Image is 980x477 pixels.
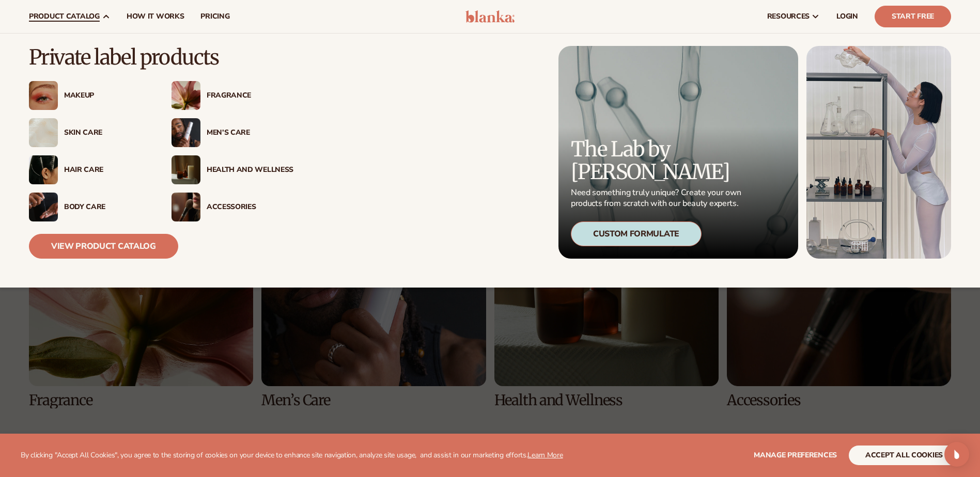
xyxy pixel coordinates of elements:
[29,12,100,21] span: product catalog
[172,81,293,110] a: Pink blooming flower. Fragrance
[207,166,293,174] div: Health And Wellness
[558,46,798,259] a: Microscopic product formula. The Lab by [PERSON_NAME] Need something truly unique? Create your ow...
[29,118,58,147] img: Cream moisturizer swatch.
[64,91,151,100] div: Makeup
[172,193,293,221] a: Female with makeup brush. Accessories
[875,6,951,27] a: Start Free
[465,10,515,23] img: logo
[944,442,969,467] div: Open Intercom Messenger
[207,203,293,212] div: Accessories
[29,155,58,184] img: Female hair pulled back with clips.
[29,81,151,110] a: Female with glitter eye makeup. Makeup
[29,193,58,221] img: Male hand applying moisturizer.
[172,193,200,221] img: Female with makeup brush.
[172,118,293,147] a: Male holding moisturizer bottle. Men’s Care
[29,81,58,110] img: Female with glitter eye makeup.
[64,129,151,137] div: Skin Care
[172,155,293,184] a: Candles and incense on table. Health And Wellness
[64,203,151,212] div: Body Care
[29,155,151,184] a: Female hair pulled back with clips. Hair Care
[754,450,837,460] span: Manage preferences
[29,118,151,147] a: Cream moisturizer swatch. Skin Care
[571,221,702,246] div: Custom Formulate
[172,81,200,110] img: Pink blooming flower.
[29,46,293,69] p: Private label products
[571,138,744,183] p: The Lab by [PERSON_NAME]
[571,187,744,209] p: Need something truly unique? Create your own products from scratch with our beauty experts.
[207,91,293,100] div: Fragrance
[172,118,200,147] img: Male holding moisturizer bottle.
[806,46,951,259] img: Female in lab with equipment.
[207,129,293,137] div: Men’s Care
[64,166,151,174] div: Hair Care
[527,450,563,460] a: Learn More
[172,155,200,184] img: Candles and incense on table.
[767,12,810,21] span: resources
[127,12,184,21] span: How It Works
[754,446,837,465] button: Manage preferences
[849,446,959,465] button: accept all cookies
[29,234,178,259] a: View Product Catalog
[21,451,563,460] p: By clicking "Accept All Cookies", you agree to the storing of cookies on your device to enhance s...
[29,193,151,221] a: Male hand applying moisturizer. Body Care
[200,12,229,21] span: pricing
[836,12,858,21] span: LOGIN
